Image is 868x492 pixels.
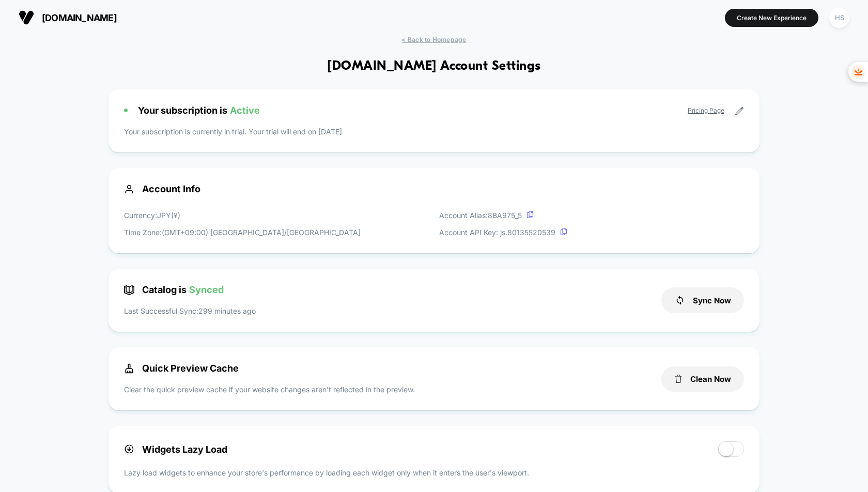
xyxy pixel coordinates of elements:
[439,227,567,238] p: Account API Key: js. 80135520539
[725,9,818,27] button: Create New Experience
[829,8,849,28] div: HS
[688,106,724,114] a: Pricing Page
[124,384,415,395] p: Clear the quick preview cache if your website changes aren’t reflected in the preview.
[230,105,260,116] span: Active
[189,284,224,295] span: Synced
[124,284,224,295] span: Catalog is
[124,210,361,221] p: Currency: JPY ( ¥ )
[124,126,744,137] p: Your subscription is currently in trial. Your trial will end on [DATE]
[124,467,744,478] p: Lazy load widgets to enhance your store's performance by loading each widget only when it enters ...
[327,59,540,74] h1: [DOMAIN_NAME] Account Settings
[124,363,239,374] span: Quick Preview Cache
[661,366,744,392] button: Clean Now
[124,227,361,238] p: Time Zone: (GMT+09:00) [GEOGRAPHIC_DATA]/[GEOGRAPHIC_DATA]
[124,305,256,316] p: Last Successful Sync: 299 minutes ago
[826,7,853,28] button: HS
[124,183,744,194] span: Account Info
[124,444,227,455] span: Widgets Lazy Load
[19,10,34,25] img: Visually logo
[42,12,117,23] span: [DOMAIN_NAME]
[138,105,260,116] span: Your subscription is
[16,9,120,26] button: [DOMAIN_NAME]
[439,210,567,221] p: Account Alias: 8BA975_5
[661,287,744,313] button: Sync Now
[401,36,466,43] span: < Back to Homepage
